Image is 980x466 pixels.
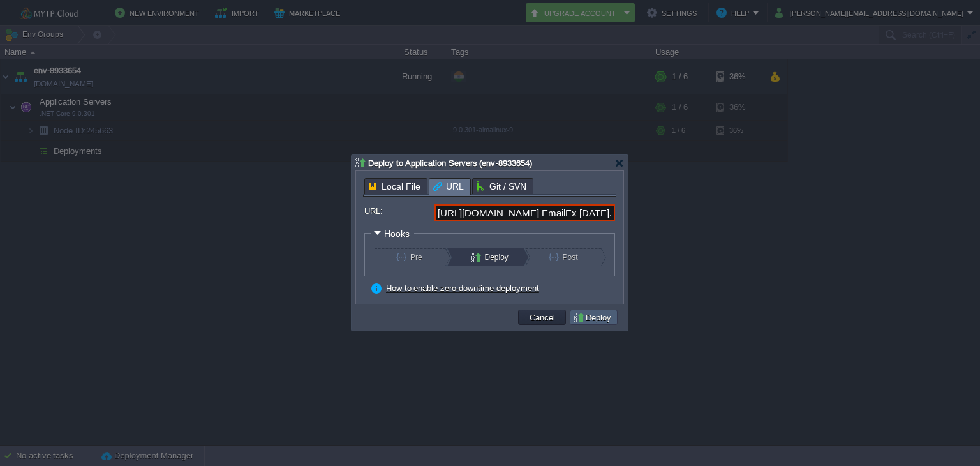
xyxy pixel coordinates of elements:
span: Local File [369,179,420,194]
button: Cancel [526,312,559,323]
button: Deploy [572,312,615,323]
button: Deploy [471,248,514,266]
label: URL: [364,204,433,218]
span: URL [433,179,464,195]
a: How to enable zero-downtime deployment [386,283,539,293]
span: Git / SVN [477,179,526,194]
span: Deploy to Application Servers (env-8933654) [368,158,532,168]
button: Pre [396,248,440,266]
button: Post [549,248,592,266]
span: Hooks [384,229,413,239]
